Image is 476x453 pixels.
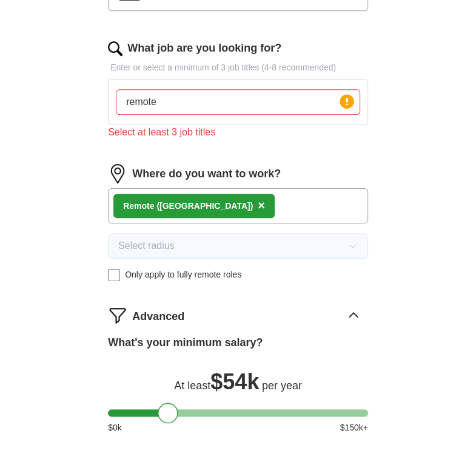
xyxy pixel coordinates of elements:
[258,199,265,212] span: ×
[108,305,127,325] img: filter
[340,421,368,434] span: $ 150 k+
[108,421,122,434] span: $ 0 k
[127,40,281,56] label: What job are you looking for?
[123,200,253,213] div: Remote ([GEOGRAPHIC_DATA])
[210,369,259,394] span: $ 54k
[108,41,122,56] img: search.png
[258,197,265,215] button: ×
[132,166,281,182] label: Where do you want to work?
[108,61,368,74] p: Enter or select a minimum of 3 job titles (4-8 recommended)
[132,308,184,325] span: Advanced
[108,233,368,259] button: Select radius
[125,268,241,281] span: Only apply to fully remote roles
[108,164,127,183] img: location.png
[174,380,210,392] span: At least
[108,125,368,140] div: Select at least 3 job titles
[262,380,302,392] span: per year
[108,269,120,281] input: Only apply to fully remote roles
[116,89,360,115] input: Type a job title and press enter
[108,335,263,351] label: What's your minimum salary?
[118,239,175,253] span: Select radius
